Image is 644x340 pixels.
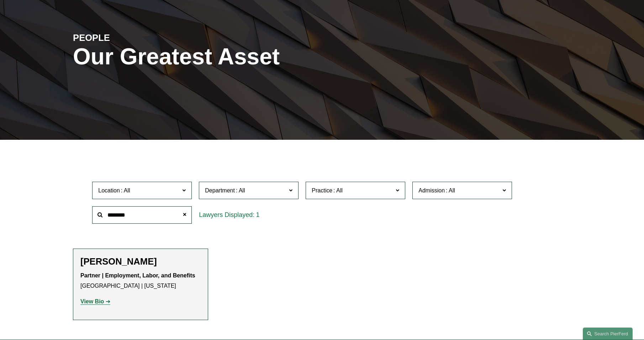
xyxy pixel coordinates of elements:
[80,271,201,291] p: [GEOGRAPHIC_DATA] | [US_STATE]
[583,328,633,340] a: Search this site
[73,32,197,43] h4: PEOPLE
[73,44,405,70] h1: Our Greatest Asset
[98,187,120,193] span: Location
[418,187,445,193] span: Admission
[80,298,110,304] a: View Bio
[80,272,195,278] strong: Partner | Employment, Labor, and Benefits
[80,256,201,267] h2: [PERSON_NAME]
[312,187,332,193] span: Practice
[205,187,235,193] span: Department
[256,211,259,218] span: 1
[80,298,104,304] strong: View Bio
